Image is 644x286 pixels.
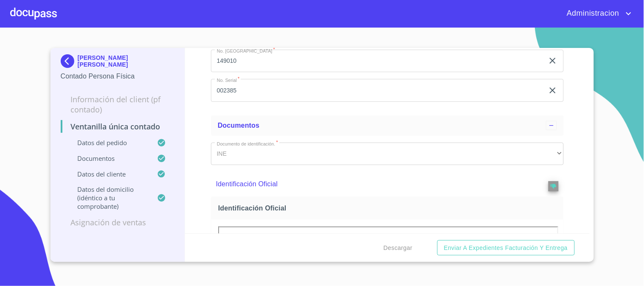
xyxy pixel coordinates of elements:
button: account of current user [560,7,634,20]
span: Administracion [560,7,624,20]
span: Descargar [384,243,413,253]
p: [PERSON_NAME] [PERSON_NAME] [78,54,175,68]
p: Datos del domicilio (idéntico a tu comprobante) [61,185,157,210]
span: Identificación Oficial [218,204,560,213]
button: clear input [548,85,558,95]
p: Datos del cliente [61,170,157,178]
p: Documentos [61,154,157,163]
span: Enviar a Expedientes Facturación y Entrega [444,243,568,253]
button: Descargar [380,240,416,256]
button: Enviar a Expedientes Facturación y Entrega [437,240,575,256]
button: clear input [548,56,558,66]
p: Ventanilla única contado [61,121,175,132]
p: Información del Client (PF contado) [61,94,175,115]
p: Identificación Oficial [216,179,524,189]
p: Datos del pedido [61,138,157,147]
div: Documentos [211,115,564,136]
button: reject [548,181,559,191]
div: [PERSON_NAME] [PERSON_NAME] [61,54,175,71]
span: Documentos [218,122,259,129]
div: INE [211,143,564,165]
img: Docupass spot blue [61,54,78,68]
p: Asignación de Ventas [61,217,175,227]
p: Contado Persona Física [61,71,175,81]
